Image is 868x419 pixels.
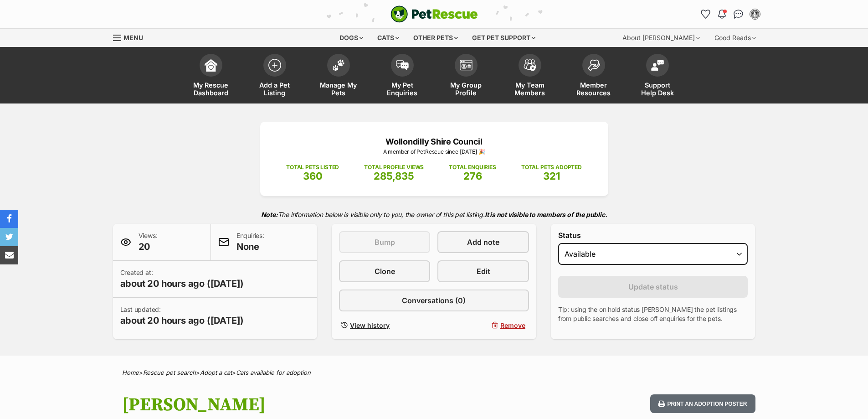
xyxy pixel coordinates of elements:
[143,369,196,376] a: Rescue pet search
[477,266,490,277] span: Edit
[274,135,595,148] p: Wollondilly Shire Council
[460,60,473,71] img: group-profile-icon-3fa3cf56718a62981997c0bc7e787c4b2cf8bcc04b72c1350f741eb67cf2f40e.svg
[558,276,748,298] button: Update status
[122,369,139,376] a: Home
[715,7,729,21] button: Notifications
[637,81,678,97] span: Support Help Desk
[626,49,689,103] a: Support Help Desk
[268,59,281,72] img: add-pet-listing-icon-0afa8454b4691262ce3f59096e99ab1cd57d4a30225e0717b998d2c9b9846f56.svg
[339,260,430,282] a: Clone
[500,321,525,330] span: Remove
[402,295,466,306] span: Conversations (0)
[750,10,760,19] img: Wollondilly Shire Council profile pic
[543,170,560,182] span: 321
[364,163,424,171] p: TOTAL PROFILE VIEWS
[708,29,762,47] div: Good Reads
[562,49,626,103] a: Member Resources
[113,29,149,45] a: Menu
[339,290,529,311] a: Conversations (0)
[318,81,359,97] span: Manage My Pets
[350,321,390,330] span: View history
[236,240,264,253] span: None
[731,7,746,21] a: Conversations
[651,60,664,71] img: help-desk-icon-fdf02630f3aa405de69fd3d07c3f3aa587a6932b1a1747fa1d2bba05be0121f9.svg
[616,29,706,47] div: About [PERSON_NAME]
[120,277,244,290] span: about 20 hours ago ([DATE])
[200,369,232,376] a: Adopt a cat
[437,231,529,253] a: Add note
[521,163,582,171] p: TOTAL PETS ADOPTED
[179,49,243,103] a: My Rescue Dashboard
[120,314,244,327] span: about 20 hours ago ([DATE])
[390,5,478,23] img: logo-cat-932fe2b9b8326f06289b0f2fb663e598f794de774fb13d1741a6617ecf9a85b4.svg
[286,163,339,171] p: TOTAL PETS LISTED
[307,49,370,103] a: Manage My Pets
[558,305,748,323] p: Tip: using the on hold status [PERSON_NAME] the pet listings from public searches and close off e...
[123,34,143,41] span: Menu
[236,231,264,253] p: Enquiries:
[524,59,536,71] img: team-members-icon-5396bd8760b3fe7c0b43da4ab00e1e3bb1a5d9ba89233759b79545d2d3fc5d0d.svg
[205,59,217,72] img: dashboard-icon-eb2f2d2d3e046f16d808141f083e7271f6b2e854fb5c12c21221c1fb7104beca.svg
[99,369,769,376] div: > > >
[122,394,508,415] h1: [PERSON_NAME]
[120,268,244,290] p: Created at:
[382,81,423,97] span: My Pet Enquiries
[628,281,678,292] span: Update status
[587,59,600,72] img: member-resources-icon-8e73f808a243e03378d46382f2149f9095a855e16c252ad45f914b54edf8863c.svg
[573,81,614,97] span: Member Resources
[139,231,158,253] p: Views:
[446,81,487,97] span: My Group Profile
[303,170,323,182] span: 360
[332,59,345,71] img: manage-my-pets-icon-02211641906a0b7f246fdf0571729dbe1e7629f14944591b6c1af311fb30b64b.svg
[339,319,430,332] a: View history
[485,211,607,218] strong: It is not visible to members of the public.
[243,49,307,103] a: Add a Pet Listing
[274,148,595,156] p: A member of PetRescue since [DATE] 🎉
[333,29,370,47] div: Dogs
[558,231,748,239] label: Status
[463,170,482,182] span: 276
[734,10,743,19] img: chat-41dd97257d64d25036548639549fe6c8038ab92f7586957e7f3b1b290dea8141.svg
[498,49,562,103] a: My Team Members
[190,81,231,97] span: My Rescue Dashboard
[699,7,762,21] ul: Account quick links
[120,305,244,327] p: Last updated:
[113,205,755,224] p: The information below is visible only to you, the owner of this pet listing.
[370,49,434,103] a: My Pet Enquiries
[407,29,464,47] div: Other pets
[467,237,499,248] span: Add note
[371,29,406,47] div: Cats
[437,260,529,282] a: Edit
[718,10,725,19] img: notifications-46538b983faf8c2785f20acdc204bb7945ddae34d4c08c2a6579f10ce5e182be.svg
[699,7,713,21] a: Favourites
[390,5,478,23] a: PetRescue
[236,369,311,376] a: Cats available for adoption
[339,231,430,253] button: Bump
[748,7,762,21] button: My account
[509,81,550,97] span: My Team Members
[375,266,395,277] span: Clone
[466,29,542,47] div: Get pet support
[254,81,295,97] span: Add a Pet Listing
[650,394,755,413] button: Print an adoption poster
[374,170,414,182] span: 285,835
[139,240,158,253] span: 20
[434,49,498,103] a: My Group Profile
[437,319,529,332] button: Remove
[449,163,496,171] p: TOTAL ENQUIRIES
[375,237,395,248] span: Bump
[396,60,409,70] img: pet-enquiries-icon-7e3ad2cf08bfb03b45e93fb7055b45f3efa6380592205ae92323e6603595dc1f.svg
[261,211,278,218] strong: Note:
